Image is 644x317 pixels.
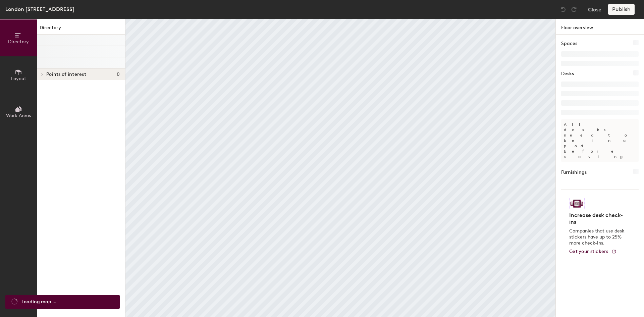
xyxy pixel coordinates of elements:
[588,4,601,15] button: Close
[6,113,31,118] span: Work Areas
[569,249,616,255] a: Get your stickers
[5,5,74,13] div: London [STREET_ADDRESS]
[11,76,26,82] span: Layout
[561,40,577,47] h1: Spaces
[569,249,608,254] span: Get your stickers
[561,70,574,77] h1: Desks
[556,19,644,35] h1: Floor overview
[46,72,86,77] span: Points of interest
[569,198,585,209] img: Sticker logo
[37,24,125,35] h1: Directory
[8,39,29,45] span: Directory
[571,6,577,13] img: Redo
[560,6,567,13] img: Undo
[569,212,627,225] h4: Increase desk check-ins
[561,119,639,162] p: All desks need to be in a pod before saving
[569,228,627,246] p: Companies that use desk stickers have up to 25% more check-ins.
[21,298,56,306] span: Loading map ...
[117,72,120,77] span: 0
[125,19,555,317] canvas: Map
[561,169,587,176] h1: Furnishings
